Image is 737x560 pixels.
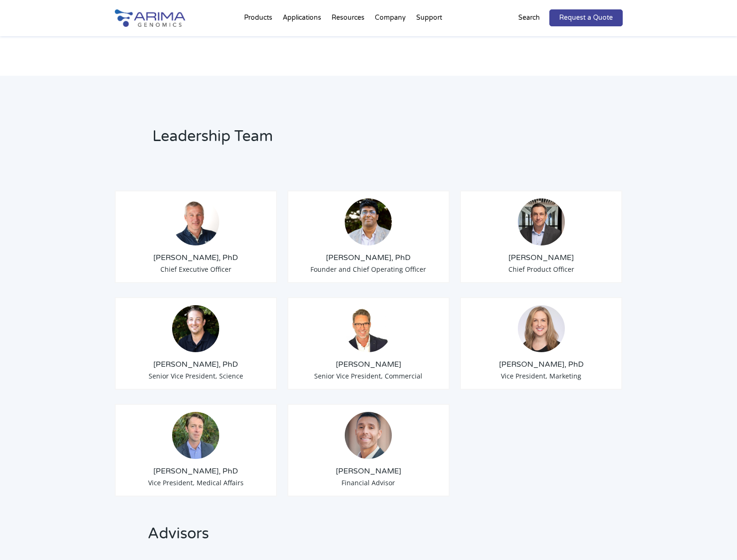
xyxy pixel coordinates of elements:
[295,252,442,263] h3: [PERSON_NAME], PhD
[295,359,442,370] h3: [PERSON_NAME]
[123,359,269,370] h3: [PERSON_NAME], PhD
[341,478,395,487] span: Financial Advisor
[518,12,540,24] p: Search
[468,359,615,370] h3: [PERSON_NAME], PhD
[314,371,422,380] span: Senior Vice President, Commercial
[172,305,219,352] img: Anthony-Schmitt_Arima-Genomics.png
[345,198,392,245] img: Sid-Selvaraj_Arima-Genomics.png
[310,265,426,274] span: Founder and Chief Operating Officer
[123,466,269,476] h3: [PERSON_NAME], PhD
[123,252,269,263] h3: [PERSON_NAME], PhD
[518,198,565,245] img: Chris-Roberts.jpg
[518,305,565,352] img: 19364919-cf75-45a2-a608-1b8b29f8b955.jpg
[148,523,355,552] h2: Advisors
[295,466,442,476] h3: [PERSON_NAME]
[501,371,581,380] span: Vice President, Marketing
[549,9,623,26] a: Request a Quote
[345,305,392,352] img: David-Duvall-Headshot.jpg
[160,265,231,274] span: Chief Executive Officer
[172,412,219,459] img: 1632501909860.jpeg
[148,478,244,487] span: Vice President, Medical Affairs
[172,198,219,245] img: Tom-Willis.jpg
[152,126,489,154] h2: Leadership Team
[468,252,615,263] h3: [PERSON_NAME]
[115,9,185,27] img: Arima-Genomics-logo
[508,265,574,274] span: Chief Product Officer
[345,412,392,459] img: A.-Seltser-Headshot.jpeg
[149,371,243,380] span: Senior Vice President, Science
